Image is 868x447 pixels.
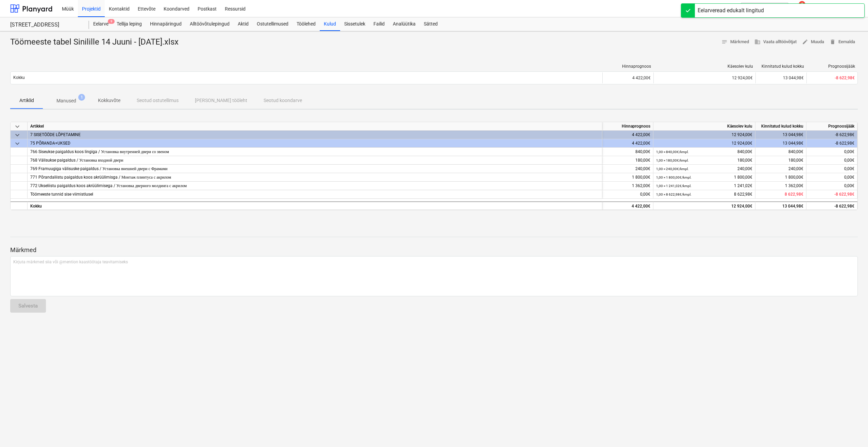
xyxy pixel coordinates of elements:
div: Kinnitatud kulud kokku [758,64,804,69]
div: 4 422,00€ [602,131,653,139]
small: 1,00 × 240,00€ / kmpl. [656,167,689,171]
a: Alltöövõtulepingud [186,17,234,31]
a: Tellija leping [113,17,146,31]
span: 1 800,00€ [785,175,803,180]
span: 0,00€ [844,158,854,163]
div: 12 924,00€ [656,202,752,211]
span: 772 Ukseliistu paigaldus koos akrüülimisega / Установка дверного молдинга с акрилом [30,183,187,188]
div: Eelarve [89,17,113,31]
span: 180,00€ [788,158,803,163]
div: -8 622,98€ [806,139,857,148]
div: Hinnaprognoos [602,122,653,131]
span: notes [721,39,728,45]
div: 12 924,00€ [656,76,753,80]
span: 8 622,98€ [785,192,803,197]
p: Märkmed [10,246,858,254]
small: 1,00 × 8 622,98€ / kmpl. [656,193,691,196]
div: Eelarveread edukalt lingitud [698,6,764,15]
div: 240,00€ [602,165,653,173]
p: Kokkuvõte [98,97,120,104]
span: delete [830,39,836,45]
button: Eemalda [827,37,858,47]
div: 180,00€ [602,156,653,165]
a: Kulud [320,17,340,31]
div: -8 622,98€ [806,131,857,139]
span: 840,00€ [788,149,803,154]
div: 840,00€ [602,148,653,156]
a: Aktid [234,17,253,31]
span: 0,00€ [844,183,854,188]
div: -8 622,98€ [806,201,857,210]
small: 1,00 × 180,00€ / kmpl. [656,159,689,162]
div: 180,00€ [656,156,752,165]
span: 771 Põrandaliistu paigaldus koos akrüülimisga / Монтаж плинтуса с акрилом [30,175,171,180]
a: Hinnapäringud [146,17,186,31]
div: Kinnitatud kulud kokku [755,122,806,131]
a: Sissetulek [340,17,369,31]
span: 1 362,00€ [785,183,803,188]
a: Sätted [420,17,442,31]
a: Analüütika [389,17,420,31]
span: keyboard_arrow_down [13,139,21,148]
div: 4 422,00€ [602,201,653,210]
div: 1 362,00€ [602,182,653,190]
div: Prognoosijääk [806,122,857,131]
span: -8 622,98€ [835,76,855,80]
div: 75 PÕRANDA+UKSED [30,139,599,147]
span: Märkmed [721,38,749,46]
div: 840,00€ [656,148,752,156]
div: [STREET_ADDRESS] [10,21,81,29]
p: Artiklid [18,97,35,104]
a: Töölehed [293,17,320,31]
a: Failid [369,17,389,31]
small: 1,00 × 1 800,00€ / kmpl. [656,176,691,179]
button: Muuda [799,37,827,47]
span: 766 Siseukse paigaldus koos lingiga / Установка внутренней двери со звеном [30,149,169,154]
span: keyboard_arrow_down [13,122,21,131]
div: Töömeeste tabel Sinilille 14 Juuni - [DATE].xlsx [10,37,184,48]
div: 7 SISETÖÖDE LÕPETAMINE [30,131,599,139]
span: business [754,39,761,45]
span: 0,00€ [844,149,854,154]
div: 8 622,98€ [656,190,752,199]
div: 1 241,02€ [656,182,752,190]
a: Eelarve9 [89,17,113,31]
small: 1,00 × 840,00€ / kmpl. [656,150,689,154]
div: 13 044,98€ [755,201,806,210]
div: 12 924,00€ [656,131,752,139]
span: Eemalda [830,38,855,46]
button: Vaata alltöövõtjat [752,37,799,47]
span: Töömeeste tunnid sise viimistlusel [30,192,93,197]
small: 1,00 × 1 241,02€ / kmpl. [656,184,691,188]
span: 0,00€ [844,175,854,180]
button: Märkmed [719,37,752,47]
span: 9 [108,19,115,24]
div: Kokku [28,201,602,210]
div: 13 044,98€ [755,139,806,148]
a: Ostutellimused [253,17,293,31]
p: Kokku [13,75,25,81]
span: 0,00€ [844,166,854,171]
span: -8 622,98€ [834,192,854,197]
span: Muuda [802,38,824,46]
div: Prognoosijääk [809,64,855,69]
div: 4 422,00€ [602,139,653,148]
div: Artikkel [28,122,602,131]
span: Vaata alltöövõtjat [754,38,797,46]
div: Käesolev kulu [656,64,753,69]
span: keyboard_arrow_down [13,131,21,139]
div: Käesolev kulu [653,122,755,131]
div: Hinnaprognoos [605,64,651,69]
div: 1 800,00€ [602,173,653,182]
p: Manused [56,97,76,104]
